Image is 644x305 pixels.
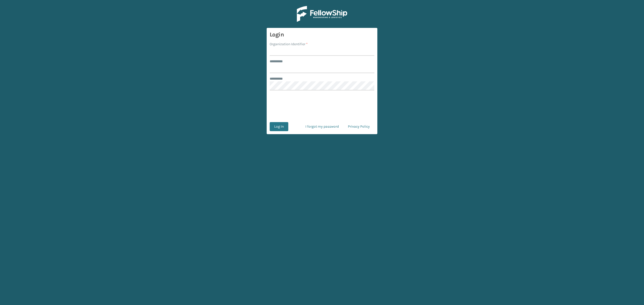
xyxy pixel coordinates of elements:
h3: Login [270,31,374,38]
img: Logo [297,6,347,22]
a: I forgot my password [301,122,343,131]
iframe: reCAPTCHA [284,96,360,116]
button: Log In [270,122,288,131]
a: Privacy Policy [343,122,374,131]
label: Organization Identifier [270,41,308,47]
